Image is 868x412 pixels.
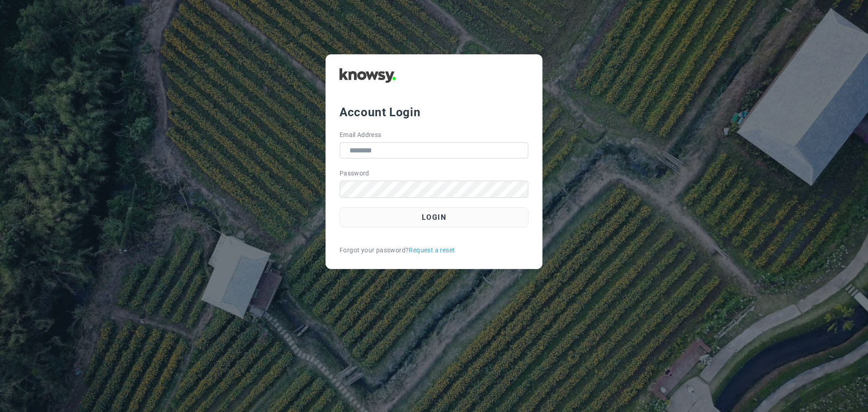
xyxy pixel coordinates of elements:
[340,104,528,120] div: Account Login
[340,169,369,178] label: Password
[340,130,382,140] label: Email Address
[340,246,528,255] div: Forgot your password?
[340,207,528,227] button: Login
[409,246,455,255] a: Request a reset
